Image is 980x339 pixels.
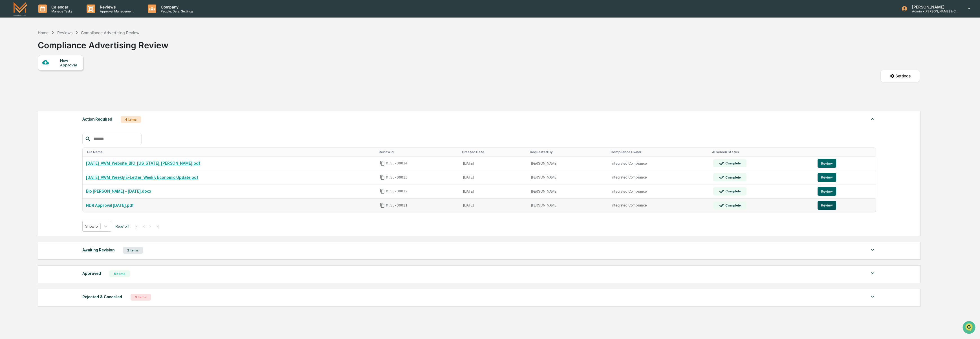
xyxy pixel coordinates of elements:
[115,224,129,229] span: Page 1 of 1
[6,12,103,21] p: How can we help?
[38,30,49,35] div: Home
[47,5,75,9] p: Calendar
[87,150,374,154] div: Toggle SortBy
[386,175,408,180] span: M.S.-00013
[818,173,836,182] button: Review
[712,150,812,154] div: Toggle SortBy
[818,187,836,196] button: Review
[86,175,198,180] a: [DATE]_AWM_Weekly E-Letter_Weekly Economic Update.pdf
[724,175,741,179] div: Complete
[121,116,141,123] div: 4 Items
[869,116,876,122] img: caret
[386,161,408,166] span: M.S.-00014
[724,161,741,165] div: Complete
[869,246,876,253] img: caret
[95,9,136,13] p: Approval Management
[86,189,151,194] a: Bio [PERSON_NAME] - [DATE].docx
[818,159,836,168] button: Review
[109,270,130,277] div: 8 Items
[818,159,873,168] a: Review
[6,82,10,87] div: 🔎
[608,170,710,184] td: Integrated Compliance
[608,199,710,212] td: Integrated Compliance
[724,189,741,193] div: Complete
[60,58,79,67] div: New Approval
[869,270,876,277] img: caret
[39,69,72,79] a: 🗄️Attestations
[380,161,385,166] span: Copy Id
[460,170,528,184] td: [DATE]
[818,173,873,182] a: Review
[3,69,39,79] a: 🖐️Preclearance
[724,203,741,207] div: Complete
[154,224,160,229] button: >|
[462,150,525,154] div: Toggle SortBy
[6,72,10,76] div: 🖐️
[82,246,114,254] div: Awaiting Revision
[3,80,38,90] a: 🔎Data Lookup
[818,187,873,196] a: Review
[38,36,168,50] div: Compliance Advertising Review
[57,30,72,35] div: Reviews
[528,184,608,199] td: [PERSON_NAME]
[460,199,528,212] td: [DATE]
[962,320,977,336] iframe: Open customer support
[460,184,528,199] td: [DATE]
[819,150,874,154] div: Toggle SortBy
[86,161,200,166] a: [DATE]_AWM_Website_BIO_[US_STATE], [PERSON_NAME].pdf
[19,43,93,49] div: Start new chat
[40,95,68,100] a: Powered byPylon
[818,201,873,210] a: Review
[41,72,45,76] div: 🗄️
[528,199,608,212] td: [PERSON_NAME]
[156,5,196,9] p: Company
[11,82,36,88] span: Data Lookup
[460,157,528,171] td: [DATE]
[880,70,920,82] button: Settings
[47,71,70,77] span: Attestations
[818,201,836,210] button: Review
[6,43,16,53] img: 1746055101610-c473b297-6a78-478c-a979-82029cc54cd1
[908,9,960,13] p: Admin • [PERSON_NAME] & Co. - BD
[608,157,710,171] td: Integrated Compliance
[156,9,196,13] p: People, Data, Settings
[131,294,151,301] div: 0 Items
[14,2,27,15] img: logo
[82,116,112,123] div: Action Required
[608,184,710,199] td: Integrated Compliance
[611,150,708,154] div: Toggle SortBy
[147,224,153,229] button: >
[386,189,408,194] span: M.S.-00012
[908,5,960,9] p: [PERSON_NAME]
[123,247,143,254] div: 2 Items
[95,5,136,9] p: Reviews
[380,175,385,180] span: Copy Id
[530,150,606,154] div: Toggle SortBy
[82,270,101,277] div: Approved
[11,71,36,77] span: Preclearance
[19,49,71,53] div: We're available if you need us!
[134,224,140,229] button: |<
[141,224,147,229] button: <
[82,293,122,301] div: Rejected & Cancelled
[869,293,876,300] img: caret
[47,9,75,13] p: Manage Tasks
[96,45,103,52] button: Start new chat
[86,203,134,208] a: NDR Approval [DATE].pdf
[528,170,608,184] td: [PERSON_NAME]
[56,96,68,100] span: Pylon
[380,203,385,208] span: Copy Id
[81,30,139,35] div: Compliance Advertising Review
[528,157,608,171] td: [PERSON_NAME]
[379,150,458,154] div: Toggle SortBy
[380,189,385,194] span: Copy Id
[386,203,408,208] span: M.S.-00011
